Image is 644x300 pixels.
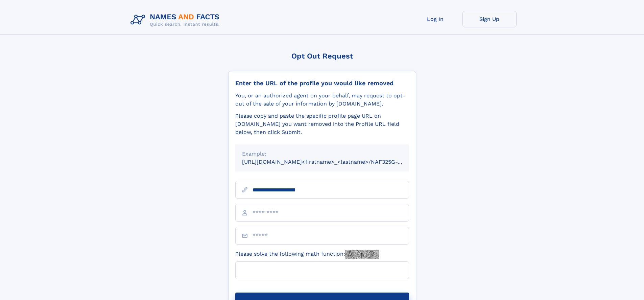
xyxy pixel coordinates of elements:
div: You, or an authorized agent on your behalf, may request to opt-out of the sale of your informatio... [235,92,409,108]
div: Example: [242,150,402,158]
div: Please copy and paste the specific profile page URL on [DOMAIN_NAME] you want removed into the Pr... [235,112,409,136]
img: Logo Names and Facts [128,11,225,29]
div: Enter the URL of the profile you would like removed [235,79,409,87]
a: Sign Up [462,11,517,27]
small: [URL][DOMAIN_NAME]<firstname>_<lastname>/NAF325G-xxxxxxxx [242,159,422,165]
div: Opt Out Request [228,52,416,60]
a: Log In [408,11,462,27]
label: Please solve the following math function: [235,250,379,259]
